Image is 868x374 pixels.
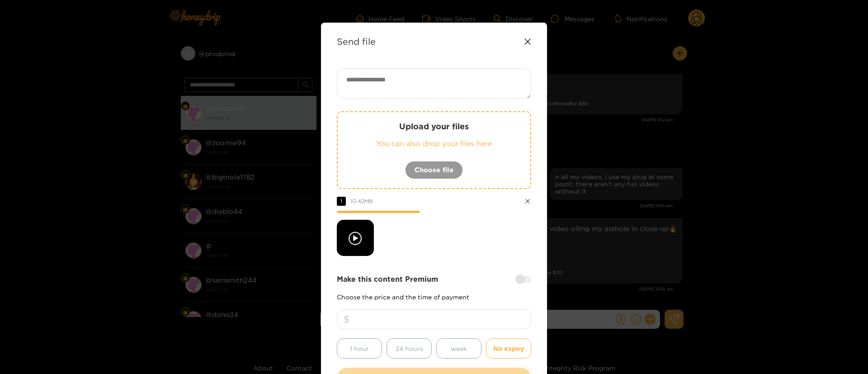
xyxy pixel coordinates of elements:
span: 1 [337,197,346,206]
span: No expiry [493,343,524,354]
button: 1 hour [337,338,382,359]
span: 24 hours [396,343,423,354]
p: Upload your files [356,121,512,132]
span: week [451,343,467,354]
strong: Send file [337,36,376,47]
p: Choose the price and the time of payment [337,294,531,300]
button: No expiry [486,338,531,359]
button: Choose file [405,161,463,179]
p: You can also drop your files here [356,138,512,149]
button: week [436,338,481,359]
strong: Make this content Premium [337,274,438,284]
span: 1 hour [350,343,369,354]
span: 10.42 MB [350,198,373,204]
button: 24 hours [387,338,432,359]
